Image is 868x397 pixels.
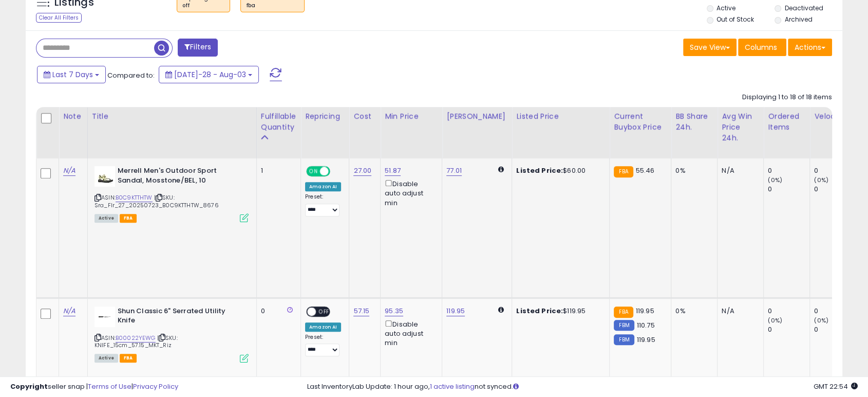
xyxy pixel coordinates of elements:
span: 110.75 [637,320,655,330]
div: 0 [768,166,809,175]
span: [DATE]-28 - Aug-03 [174,69,246,80]
div: $119.95 [516,306,601,316]
span: Last 7 Days [52,69,93,80]
span: OFF [316,307,332,316]
div: ASIN: [95,306,249,362]
div: Amazon AI [305,182,341,191]
div: 1 [261,166,293,175]
div: 0% [675,166,709,175]
div: Preset: [305,193,341,216]
b: Listed Price: [516,306,563,316]
div: Ordered Items [768,111,805,133]
span: FBA [120,214,137,223]
div: Note [63,111,83,122]
span: | SKU: Sra_Flr_27_20250723_B0C9KTTHTW_8676 [95,193,219,209]
div: 0 [768,306,809,316]
small: FBM [614,334,634,345]
div: Displaying 1 to 18 of 18 items [742,93,832,102]
b: Merrell Men's Outdoor Sport Sandal, Mosstone/BEL, 10 [118,166,242,188]
div: [PERSON_NAME] [446,111,507,122]
div: off [182,2,224,9]
label: Out of Stock [716,15,754,24]
span: | SKU: KNIFE_15cm_57.15_MKT_Riz [95,334,178,349]
span: OFF [329,167,345,176]
small: FBM [614,320,634,331]
span: ON [307,167,320,176]
a: N/A [63,306,76,316]
button: [DATE]-28 - Aug-03 [159,66,259,83]
div: 0 [814,166,856,175]
button: Columns [738,39,786,56]
strong: Copyright [10,382,48,391]
small: (0%) [814,316,828,324]
span: Compared to: [107,70,155,80]
small: (0%) [814,176,828,184]
a: 95.35 [385,306,403,316]
span: All listings currently available for purchase on Amazon [95,214,118,223]
img: 316dsAJ4ReL._SL40_.jpg [95,166,115,187]
a: 51.87 [385,166,401,176]
div: fba [246,2,299,9]
a: 77.01 [446,166,462,176]
div: Min Price [385,111,438,122]
div: N/A [722,306,756,316]
a: Terms of Use [88,382,131,391]
span: 55.46 [636,166,655,175]
button: Filters [178,39,218,57]
div: Amazon AI [305,322,341,332]
small: (0%) [768,316,782,324]
a: 27.00 [353,166,371,176]
div: Cost [353,111,376,122]
div: N/A [722,166,756,175]
div: Current Buybox Price [614,111,667,133]
div: 0 [814,325,856,334]
span: FBA [120,354,137,363]
div: Fulfillable Quantity [261,111,296,133]
button: Save View [683,39,737,56]
div: Clear All Filters [36,13,82,23]
div: Listed Price [516,111,605,122]
a: B0C9KTTHTW [116,193,153,202]
div: 0 [814,185,856,194]
a: 119.95 [446,306,465,316]
label: Deactivated [785,4,823,12]
div: 0 [261,306,293,316]
div: BB Share 24h. [675,111,713,133]
a: 57.15 [353,306,369,316]
span: Columns [745,42,777,52]
img: 21tGHonAbOL._SL40_.jpg [95,306,115,327]
div: ASIN: [95,166,249,221]
div: Velocity [814,111,852,122]
div: Title [92,111,252,122]
a: N/A [63,166,76,176]
span: 2025-08-11 22:54 GMT [814,382,858,391]
button: Actions [788,39,832,56]
div: seller snap | | [10,382,178,392]
small: FBA [614,306,633,318]
div: Repricing [305,111,345,122]
small: FBA [614,166,633,177]
a: 1 active listing [430,382,475,391]
span: 119.95 [637,335,655,345]
label: Active [716,4,735,12]
a: Privacy Policy [133,382,178,391]
div: Avg Win Price 24h. [722,111,759,143]
div: 0 [814,306,856,316]
div: 0% [675,306,709,316]
a: B00022YEWG [116,334,156,342]
div: $60.00 [516,166,601,175]
span: 119.95 [636,306,654,316]
b: Shun Classic 6" Serrated Utility Knife [118,306,242,328]
div: Disable auto adjust min [385,178,434,208]
div: 0 [768,185,809,194]
span: All listings currently available for purchase on Amazon [95,354,118,363]
div: Disable auto adjust min [385,318,434,348]
div: Last InventoryLab Update: 1 hour ago, not synced. [307,382,858,392]
button: Last 7 Days [37,66,106,83]
small: (0%) [768,176,782,184]
div: Preset: [305,334,341,357]
label: Archived [785,15,813,24]
b: Listed Price: [516,166,563,175]
div: 0 [768,325,809,334]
